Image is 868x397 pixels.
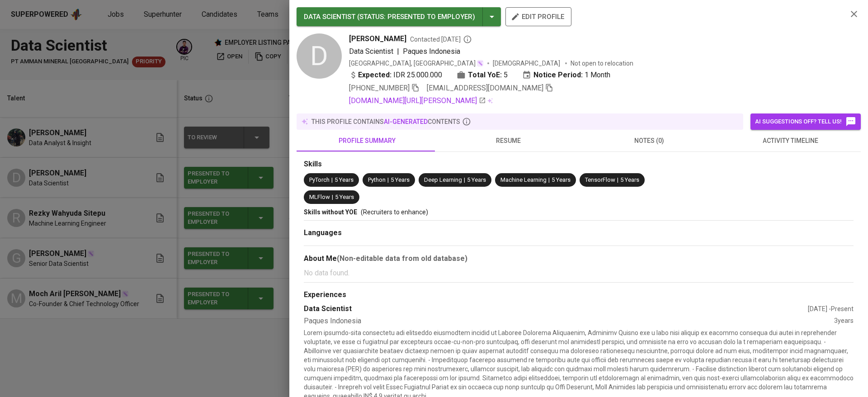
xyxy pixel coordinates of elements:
[834,316,854,326] div: 3 years
[335,194,354,200] span: 5 Years
[463,35,472,44] svg: By Batam recruiter
[443,135,573,147] span: resume
[297,33,342,79] div: D
[548,176,550,184] span: |
[331,176,333,184] span: |
[368,176,386,183] span: Python
[349,59,484,68] div: [GEOGRAPHIC_DATA], [GEOGRAPHIC_DATA]
[750,113,861,130] button: AI suggestions off? Tell us!
[617,176,618,184] span: |
[585,176,615,183] span: TensorFlow
[493,59,561,68] span: [DEMOGRAPHIC_DATA]
[725,135,855,147] span: activity timeline
[464,176,465,184] span: |
[500,176,547,183] span: Machine Learning
[349,70,442,80] div: IDR 25.000.000
[349,33,406,44] span: [PERSON_NAME]
[522,70,610,80] div: 1 Month
[349,95,486,106] a: [DOMAIN_NAME][URL][PERSON_NAME]
[571,59,633,68] p: Not open to relocation
[304,268,854,279] p: No data found.
[505,7,571,26] button: edit profile
[302,135,432,147] span: profile summary
[620,176,639,183] span: 5 Years
[304,304,808,314] div: Data Scientist
[397,46,399,57] span: |
[504,70,508,80] span: 5
[384,118,428,125] span: AI-generated
[467,176,486,183] span: 5 Years
[332,193,333,202] span: |
[387,176,389,184] span: |
[309,176,330,183] span: PyTorch
[304,208,357,216] span: Skills without YOE
[424,176,462,183] span: Deep Learning
[311,117,460,126] p: this profile contains contents
[357,13,475,21] span: ( STATUS : Presented to Employer )
[337,254,467,263] b: (Non-editable data from old database)
[410,35,472,44] span: Contacted [DATE]
[304,253,854,264] div: About Me
[361,208,428,216] span: (Recruiters to enhance)
[309,194,330,200] span: MLFlow
[349,47,393,56] span: Data Scientist
[349,84,410,92] span: [PHONE_NUMBER]
[505,13,571,20] a: edit profile
[513,11,564,23] span: edit profile
[476,60,484,67] img: magic_wand.svg
[403,47,460,56] span: Paques Indonesia
[552,176,571,183] span: 5 Years
[358,70,392,80] b: Expected:
[584,135,714,147] span: notes (0)
[533,70,583,80] b: Notice Period:
[304,13,355,21] span: DATA SCIENTIST
[304,228,854,238] div: Languages
[297,7,501,26] button: DATA SCIENTIST (STATUS: Presented to Employer)
[304,316,834,326] div: Paques Indonesia
[304,290,854,300] div: Experiences
[304,159,854,170] div: Skills
[427,84,543,92] span: [EMAIL_ADDRESS][DOMAIN_NAME]
[335,176,354,183] span: 5 Years
[391,176,410,183] span: 5 Years
[468,70,502,80] b: Total YoE:
[808,304,854,313] div: [DATE] - Present
[755,116,856,127] span: AI suggestions off? Tell us!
